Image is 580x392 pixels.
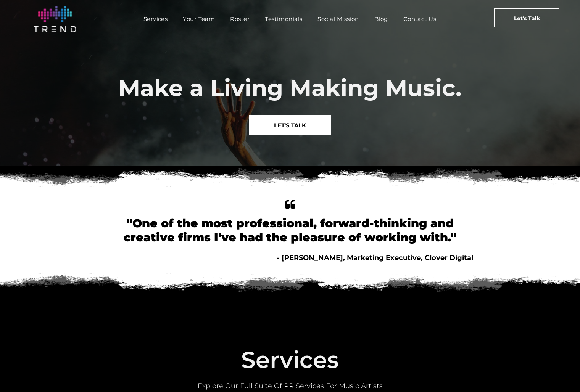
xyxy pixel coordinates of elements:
[124,216,456,244] font: "One of the most professional, forward-thinking and creative firms I've had the pleasure of worki...
[310,13,366,24] a: Social Mission
[396,13,444,24] a: Contact Us
[277,254,473,262] span: - [PERSON_NAME], Marketing Executive, Clover Digital
[367,13,396,24] a: Blog
[494,8,559,27] a: Let's Talk
[249,115,331,135] a: LET'S TALK
[136,13,176,24] a: Services
[222,13,257,24] a: Roster
[175,13,222,24] a: Your Team
[514,9,540,28] span: Let's Talk
[118,74,462,102] span: Make a Living Making Music.
[257,13,310,24] a: Testimonials
[274,116,306,135] span: LET'S TALK
[34,6,76,32] img: logo
[241,346,339,374] span: Services
[198,382,383,390] span: Explore Our Full Suite Of PR Services For Music Artists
